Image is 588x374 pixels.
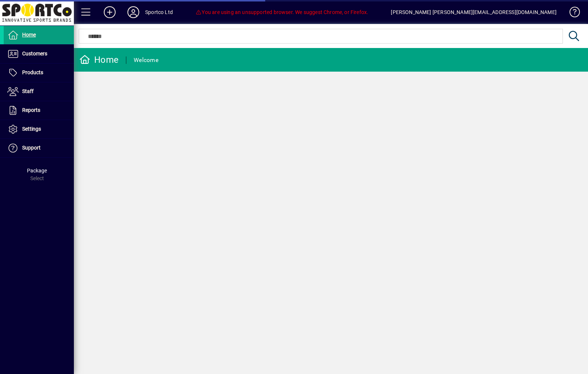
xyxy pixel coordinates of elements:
[22,69,43,75] span: Products
[22,32,36,38] span: Home
[134,54,158,66] div: Welcome
[4,139,74,157] a: Support
[4,82,74,101] a: Staff
[22,145,41,151] span: Support
[4,101,74,120] a: Reports
[79,54,119,66] div: Home
[27,168,47,174] span: Package
[22,51,47,56] span: Customers
[4,64,74,82] a: Products
[391,6,557,18] div: [PERSON_NAME] [PERSON_NAME][EMAIL_ADDRESS][DOMAIN_NAME]
[22,88,34,94] span: Staff
[22,107,40,113] span: Reports
[195,9,368,15] span: You are using an unsupported browser. We suggest Chrome, or Firefox.
[564,1,579,25] a: Knowledge Base
[4,120,74,138] a: Settings
[122,6,145,19] button: Profile
[145,6,173,18] div: Sportco Ltd
[4,45,74,63] a: Customers
[22,126,41,132] span: Settings
[98,6,122,19] button: Add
